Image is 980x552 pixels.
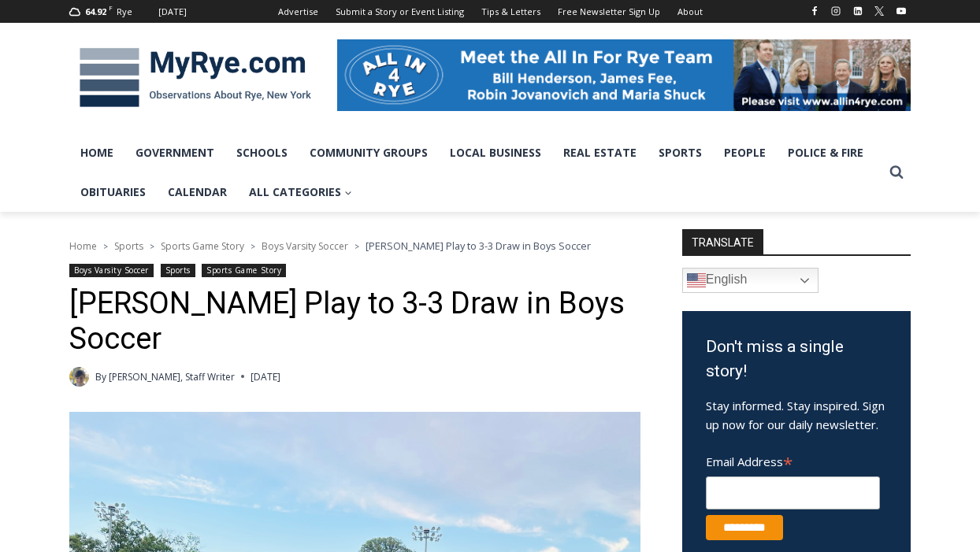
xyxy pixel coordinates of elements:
div: [DATE] [158,5,187,19]
nav: Breadcrumbs [69,238,640,254]
a: Boys Varsity Soccer [262,239,348,253]
a: Sports Game Story [161,239,244,253]
span: All Categories [249,183,352,201]
a: Home [69,133,124,172]
span: > [150,241,154,252]
a: Police & Fire [777,133,874,172]
a: English [682,268,819,293]
a: X [870,2,889,20]
p: Stay informed. Stay inspired. Sign up now for our daily newsletter. [706,396,887,434]
strong: TRANSLATE [682,229,763,254]
button: View Search Form [882,158,911,187]
a: Instagram [826,2,845,20]
a: Real Estate [552,133,648,172]
img: en [687,271,706,290]
a: Schools [225,133,299,172]
a: Sports [114,239,143,253]
a: Sports [648,133,713,172]
a: Obituaries [69,172,157,212]
h1: [PERSON_NAME] Play to 3-3 Draw in Boys Soccer [69,286,640,358]
a: Home [69,239,97,253]
img: MyRye.com [69,37,321,119]
h3: Don't miss a single story! [706,335,887,384]
img: All in for Rye [337,39,911,110]
span: > [103,241,108,252]
a: Facebook [805,2,824,20]
label: Email Address [706,446,880,474]
span: By [95,369,106,384]
a: Local Business [439,133,552,172]
span: > [355,241,359,252]
a: Author image [69,367,89,387]
a: Sports Game Story [202,264,286,277]
a: Calendar [157,172,238,212]
a: Government [124,133,225,172]
a: Community Groups [299,133,439,172]
div: Rye [117,5,132,19]
span: F [109,3,113,12]
a: Sports [161,264,195,277]
nav: Primary Navigation [69,133,882,213]
img: (PHOTO: MyRye.com 2024 Head Intern, Editor and now Staff Writer Charlie Morris. Contributed.)Char... [69,367,89,387]
time: [DATE] [251,369,280,384]
a: YouTube [892,2,911,20]
span: [PERSON_NAME] Play to 3-3 Draw in Boys Soccer [366,239,591,253]
a: Linkedin [848,2,867,20]
span: 64.92 [85,6,106,17]
span: > [251,241,255,252]
a: Boys Varsity Soccer [69,264,154,277]
a: All Categories [238,172,363,212]
a: People [713,133,777,172]
a: [PERSON_NAME], Staff Writer [109,370,235,383]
